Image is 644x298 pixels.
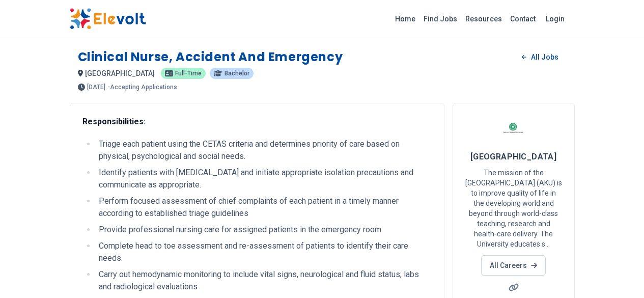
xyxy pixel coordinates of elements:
[225,70,249,76] span: Bachelor
[175,70,202,76] span: Full-time
[70,8,146,30] img: Elevolt
[506,11,540,27] a: Contact
[461,11,506,27] a: Resources
[85,69,155,77] span: [GEOGRAPHIC_DATA]
[96,167,432,191] li: Identify patients with [MEDICAL_DATA] and initiate appropriate isolation precautions and communic...
[87,84,105,90] span: [DATE]
[96,268,432,293] li: Carry out hemodynamic monitoring to include vital signs, neurological and fluid status; labs and ...
[96,195,432,220] li: Perform focused assessment of chief complaints of each patient in a timely manner according to es...
[96,138,432,162] li: Triage each patient using the CETAS criteria and determines priority of care based on physical, p...
[514,49,566,65] a: All Jobs
[96,224,432,236] li: Provide professional nursing care for assigned patients in the emergency room
[465,168,562,249] p: The mission of the [GEOGRAPHIC_DATA] (AKU) is to improve quality of life in the developing world ...
[501,116,526,141] img: Aga khan University
[419,11,461,27] a: Find Jobs
[540,9,571,29] a: Login
[78,49,343,65] h1: Clinical Nurse, Accident and Emergency
[481,255,546,276] a: All Careers
[82,117,146,126] strong: Responsibilities:
[107,84,177,90] p: - Accepting Applications
[96,240,432,264] li: Complete head to toe assessment and re-assessment of patients to identify their care needs.
[470,152,557,161] span: [GEOGRAPHIC_DATA]
[391,11,419,27] a: Home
